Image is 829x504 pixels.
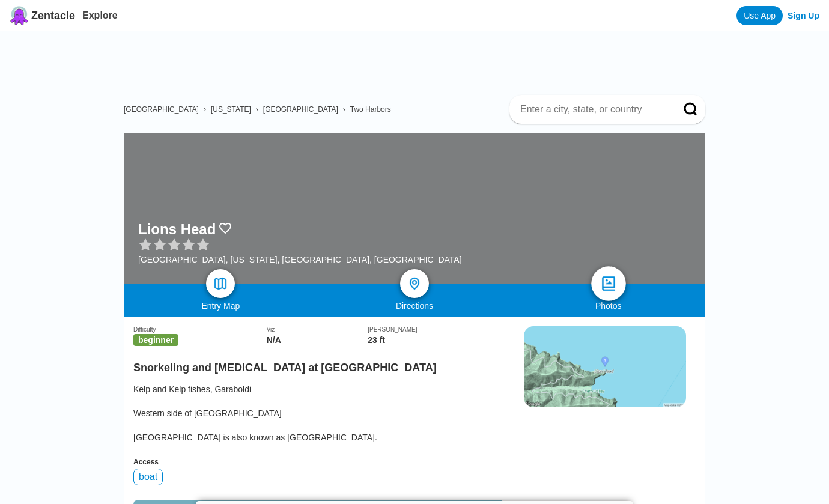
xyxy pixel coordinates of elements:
span: › [343,105,345,114]
h2: Snorkeling and [MEDICAL_DATA] at [GEOGRAPHIC_DATA] [133,354,504,374]
img: photos [600,275,617,293]
a: [US_STATE] [211,105,251,114]
span: › [256,105,258,114]
img: Zentacle logo [10,6,29,25]
a: photos [591,266,626,301]
div: Entry Map [124,301,318,311]
div: [GEOGRAPHIC_DATA], [US_STATE], [GEOGRAPHIC_DATA], [GEOGRAPHIC_DATA] [138,255,462,264]
a: [GEOGRAPHIC_DATA] [263,105,338,114]
span: Zentacle [31,10,75,22]
div: Photos [511,301,705,311]
a: Explore [82,10,118,20]
a: Two Harbors [350,105,391,114]
div: Viz [267,326,368,333]
iframe: Advertisement [133,31,705,85]
img: staticmap [524,326,686,407]
div: Kelp and Kelp fishes, Garaboldi Western side of [GEOGRAPHIC_DATA] [GEOGRAPHIC_DATA] is also known... [133,383,504,443]
h1: Lions Head [138,221,216,238]
a: map [206,269,235,298]
span: beginner [133,334,178,346]
a: Sign Up [788,11,819,20]
a: Zentacle logoZentacle [10,6,75,25]
img: map [213,276,228,291]
a: Use App [736,6,783,25]
div: N/A [267,335,368,345]
div: Directions [318,301,512,311]
div: 23 ft [368,335,504,345]
div: Difficulty [133,326,267,333]
div: Access [133,458,504,466]
div: boat [133,469,163,485]
img: directions [407,276,422,291]
input: Enter a city, state, or country [519,103,667,115]
a: [GEOGRAPHIC_DATA] [124,105,199,114]
span: › [204,105,206,114]
div: [PERSON_NAME] [368,326,504,333]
